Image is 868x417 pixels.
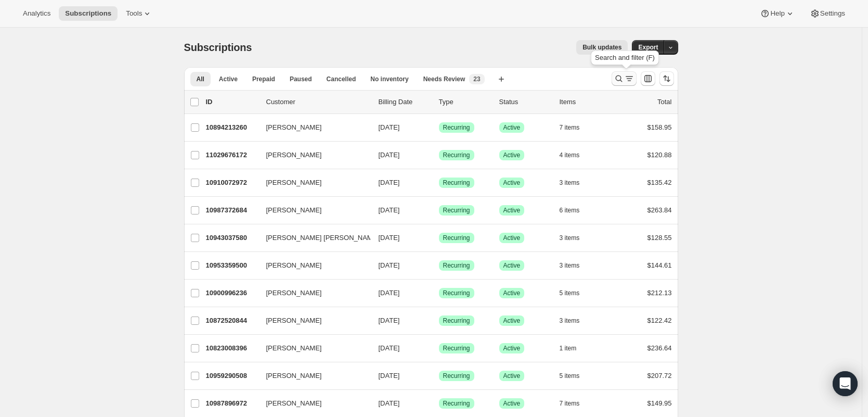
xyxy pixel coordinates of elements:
span: Tools [126,9,142,18]
button: 3 items [560,313,591,328]
div: Type [439,97,491,107]
button: 1 item [560,341,588,356]
button: Export [632,40,664,55]
button: [PERSON_NAME] [260,202,364,219]
p: Billing Date [379,97,431,107]
span: Recurring [443,206,470,214]
button: [PERSON_NAME] [PERSON_NAME] [260,230,364,246]
p: 10894213260 [206,122,258,133]
span: 1 item [560,344,577,352]
span: [DATE] [379,179,400,186]
span: Active [503,317,521,325]
button: [PERSON_NAME] [260,395,364,412]
button: Customize table column order and visibility [641,71,655,86]
span: Paused [290,75,312,83]
button: Analytics [17,6,57,21]
span: Recurring [443,151,470,159]
span: 7 items [560,399,580,408]
div: IDCustomerBilling DateTypeStatusItemsTotal [206,97,672,107]
button: 5 items [560,286,591,300]
p: 10943037580 [206,233,258,243]
span: [DATE] [379,289,400,297]
div: 10910072972[PERSON_NAME][DATE]SuccessRecurringSuccessActive3 items$135.42 [206,175,672,190]
span: Prepaid [252,75,275,83]
span: 5 items [560,289,580,297]
span: [PERSON_NAME] [266,150,322,160]
span: 4 items [560,151,580,159]
button: Tools [120,6,159,21]
span: Needs Review [423,75,465,83]
span: Recurring [443,234,470,242]
span: Active [503,234,521,242]
button: Bulk updates [576,40,628,55]
p: Total [657,97,671,107]
span: Cancelled [327,75,356,83]
span: $207.72 [647,372,672,380]
span: [DATE] [379,317,400,324]
button: [PERSON_NAME] [260,368,364,384]
p: Status [499,97,551,107]
p: 11029676172 [206,150,258,160]
div: 10953359500[PERSON_NAME][DATE]SuccessRecurringSuccessActive3 items$144.61 [206,258,672,273]
div: 10987372684[PERSON_NAME][DATE]SuccessRecurringSuccessActive6 items$263.84 [206,203,672,218]
span: Recurring [443,399,470,408]
span: [DATE] [379,344,400,352]
span: [PERSON_NAME] [266,343,322,353]
button: [PERSON_NAME] [260,147,364,163]
button: 6 items [560,203,591,218]
span: [DATE] [379,399,400,407]
span: Active [503,372,521,380]
span: [DATE] [379,123,400,131]
span: $158.95 [647,123,672,131]
button: Create new view [493,72,510,86]
span: $122.42 [647,317,672,324]
span: Recurring [443,317,470,325]
button: [PERSON_NAME] [260,340,364,357]
button: 4 items [560,148,591,162]
p: 10987896972 [206,398,258,409]
span: All [197,75,204,83]
span: [PERSON_NAME] [266,122,322,133]
button: Settings [804,6,851,21]
span: Subscriptions [65,9,111,18]
span: [PERSON_NAME] [PERSON_NAME] [266,233,379,243]
span: [DATE] [379,151,400,159]
p: 10910072972 [206,178,258,188]
span: Active [503,289,521,297]
p: 10987372684 [206,205,258,216]
p: 10823008396 [206,343,258,353]
span: Bulk updates [582,43,621,52]
span: 7 items [560,123,580,132]
div: 10872520844[PERSON_NAME][DATE]SuccessRecurringSuccessActive3 items$122.42 [206,313,672,328]
span: $212.13 [647,289,672,297]
p: 10872520844 [206,315,258,326]
span: $135.42 [647,179,672,186]
button: [PERSON_NAME] [260,312,364,329]
span: $236.64 [647,344,672,352]
span: [PERSON_NAME] [266,205,322,216]
span: $263.84 [647,206,672,214]
span: Active [503,261,521,270]
button: [PERSON_NAME] [260,174,364,191]
span: Active [503,151,521,159]
div: 10900996236[PERSON_NAME][DATE]SuccessRecurringSuccessActive5 items$212.13 [206,286,672,300]
span: Help [770,9,784,18]
div: 10943037580[PERSON_NAME] [PERSON_NAME][DATE]SuccessRecurringSuccessActive3 items$128.55 [206,231,672,245]
span: [DATE] [379,234,400,242]
span: Export [638,43,658,52]
span: 23 [473,75,480,83]
span: [PERSON_NAME] [266,398,322,409]
div: Open Intercom Messenger [833,371,858,396]
span: Subscriptions [184,42,252,53]
p: ID [206,97,258,107]
span: Active [503,179,521,187]
button: 3 items [560,258,591,273]
span: Recurring [443,123,470,132]
button: 3 items [560,175,591,190]
button: Subscriptions [59,6,118,21]
button: Sort the results [659,71,674,86]
span: No inventory [370,75,408,83]
span: [PERSON_NAME] [266,260,322,271]
p: Customer [266,97,370,107]
span: Active [503,344,521,352]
